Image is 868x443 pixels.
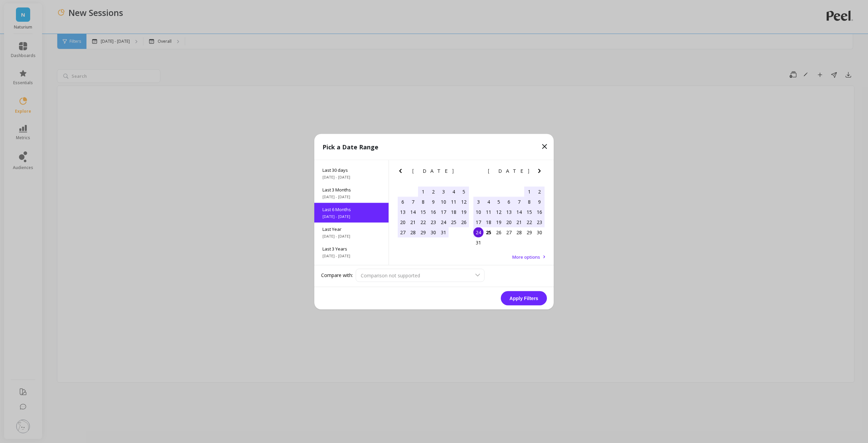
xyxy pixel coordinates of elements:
[459,207,469,217] div: Choose Saturday, July 19th, 2025
[428,207,438,217] div: Choose Wednesday, July 16th, 2025
[459,186,469,197] div: Choose Saturday, July 5th, 2025
[449,217,459,227] div: Choose Friday, July 25th, 2025
[514,227,524,237] div: Choose Thursday, August 28th, 2025
[398,207,408,217] div: Choose Sunday, July 13th, 2025
[396,167,407,178] button: Previous Month
[449,207,459,217] div: Choose Friday, July 18th, 2025
[534,207,545,217] div: Choose Saturday, August 16th, 2025
[449,186,459,197] div: Choose Friday, July 4th, 2025
[322,206,380,212] span: Last 6 Months
[524,227,534,237] div: Choose Friday, August 29th, 2025
[428,197,438,207] div: Choose Wednesday, July 9th, 2025
[504,197,514,207] div: Choose Wednesday, August 6th, 2025
[449,197,459,207] div: Choose Friday, July 11th, 2025
[428,186,438,197] div: Choose Wednesday, July 2nd, 2025
[504,227,514,237] div: Choose Wednesday, August 27th, 2025
[408,217,418,227] div: Choose Monday, July 21st, 2025
[438,186,449,197] div: Choose Thursday, July 3rd, 2025
[418,186,428,197] div: Choose Tuesday, July 1st, 2025
[512,254,540,260] span: More options
[398,186,469,237] div: month 2025-07
[534,186,545,197] div: Choose Saturday, August 2nd, 2025
[473,227,484,237] div: Choose Sunday, August 24th, 2025
[473,197,484,207] div: Choose Sunday, August 3rd, 2025
[473,186,545,247] div: month 2025-08
[322,253,380,258] span: [DATE] - [DATE]
[514,197,524,207] div: Choose Thursday, August 7th, 2025
[438,217,449,227] div: Choose Thursday, July 24th, 2025
[321,272,353,279] label: Compare with:
[524,197,534,207] div: Choose Friday, August 8th, 2025
[322,174,380,180] span: [DATE] - [DATE]
[322,194,380,199] span: [DATE] - [DATE]
[504,207,514,217] div: Choose Wednesday, August 13th, 2025
[494,197,504,207] div: Choose Tuesday, August 5th, 2025
[524,207,534,217] div: Choose Friday, August 15th, 2025
[534,197,545,207] div: Choose Saturday, August 9th, 2025
[501,291,547,305] button: Apply Filters
[494,207,504,217] div: Choose Tuesday, August 12th, 2025
[534,227,545,237] div: Choose Saturday, August 30th, 2025
[514,207,524,217] div: Choose Thursday, August 14th, 2025
[484,197,494,207] div: Choose Monday, August 4th, 2025
[473,217,484,227] div: Choose Sunday, August 17th, 2025
[472,167,483,178] button: Previous Month
[534,217,545,227] div: Choose Saturday, August 23rd, 2025
[418,227,428,237] div: Choose Tuesday, July 29th, 2025
[322,245,380,252] span: Last 3 Years
[535,167,546,178] button: Next Month
[418,207,428,217] div: Choose Tuesday, July 15th, 2025
[514,217,524,227] div: Choose Thursday, August 21st, 2025
[322,142,378,151] p: Pick a Date Range
[473,207,484,217] div: Choose Sunday, August 10th, 2025
[494,217,504,227] div: Choose Tuesday, August 19th, 2025
[460,167,471,178] button: Next Month
[398,227,408,237] div: Choose Sunday, July 27th, 2025
[494,227,504,237] div: Choose Tuesday, August 26th, 2025
[322,226,380,232] span: Last Year
[398,217,408,227] div: Choose Sunday, July 20th, 2025
[428,217,438,227] div: Choose Wednesday, July 23rd, 2025
[524,186,534,197] div: Choose Friday, August 1st, 2025
[504,217,514,227] div: Choose Wednesday, August 20th, 2025
[408,197,418,207] div: Choose Monday, July 7th, 2025
[438,227,449,237] div: Choose Thursday, July 31st, 2025
[484,227,494,237] div: Choose Monday, August 25th, 2025
[418,197,428,207] div: Choose Tuesday, July 8th, 2025
[473,237,484,247] div: Choose Sunday, August 31st, 2025
[484,207,494,217] div: Choose Monday, August 11th, 2025
[322,214,380,219] span: [DATE] - [DATE]
[322,233,380,239] span: [DATE] - [DATE]
[418,217,428,227] div: Choose Tuesday, July 22nd, 2025
[459,197,469,207] div: Choose Saturday, July 12th, 2025
[524,217,534,227] div: Choose Friday, August 22nd, 2025
[459,217,469,227] div: Choose Saturday, July 26th, 2025
[398,197,408,207] div: Choose Sunday, July 6th, 2025
[322,186,380,192] span: Last 3 Months
[408,207,418,217] div: Choose Monday, July 14th, 2025
[488,168,530,173] span: [DATE]
[438,197,449,207] div: Choose Thursday, July 10th, 2025
[438,207,449,217] div: Choose Thursday, July 17th, 2025
[484,217,494,227] div: Choose Monday, August 18th, 2025
[428,227,438,237] div: Choose Wednesday, July 30th, 2025
[322,167,380,173] span: Last 30 days
[408,227,418,237] div: Choose Monday, July 28th, 2025
[412,168,455,173] span: [DATE]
